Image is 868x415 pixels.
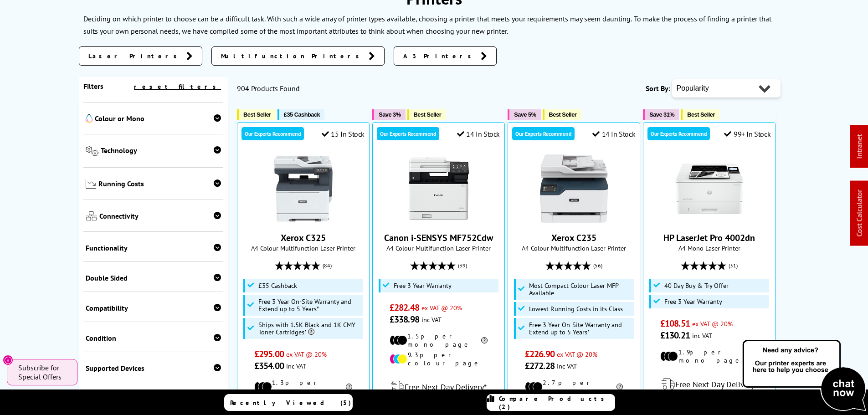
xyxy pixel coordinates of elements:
[405,154,473,223] img: Canon i-SENSYS MF752Cdw
[592,129,635,138] div: 14 In Stock
[101,146,221,158] span: Technology
[79,46,202,66] a: Laser Printers
[529,305,623,313] span: Lowest Running Costs in its Class
[403,51,476,61] span: A3 Printers
[660,318,690,329] span: £108.51
[86,243,221,252] span: Functionality
[729,257,738,274] span: (31)
[230,399,351,407] span: Recently Viewed (5)
[508,109,540,120] button: Save 5%
[286,362,306,370] span: inc VAT
[224,394,353,411] a: Recently Viewed (5)
[86,179,97,189] img: Running Costs
[95,114,221,125] span: Colour or Mono
[687,111,715,118] span: Best Seller
[649,111,674,118] span: Save 31%
[487,394,615,411] a: Compare Products (2)
[648,244,770,252] span: A4 Mono Laser Printer
[384,232,493,244] a: Canon i-SENSYS MF752Cdw
[855,190,864,237] a: Cost Calculator
[529,282,632,297] span: Most Compact Colour Laser MFP Available
[593,257,602,274] span: (56)
[86,303,221,313] span: Compatibility
[390,332,488,348] li: 1.5p per mono page
[675,154,744,223] img: HP LaserJet Pro 4002dn
[643,109,679,120] button: Save 31%
[525,348,555,360] span: £226.90
[540,215,608,225] a: Xerox C235
[284,111,320,118] span: £35 Cashback
[134,82,221,91] a: reset filters
[557,362,577,370] span: inc VAT
[390,302,419,313] span: £282.48
[549,111,577,118] span: Best Seller
[3,355,13,365] button: Close
[394,46,497,66] a: A3 Printers
[499,395,615,411] span: Compare Products (2)
[243,111,271,118] span: Best Seller
[254,379,352,395] li: 1.3p per mono page
[83,14,632,23] p: Deciding on which printer to choose can be a difficult task. With such a wide array of printer ty...
[855,134,864,159] a: Intranet
[377,244,500,252] span: A4 Colour Multifunction Laser Printer
[663,232,755,244] a: HP LaserJet Pro 4002dn
[237,84,300,93] span: 904 Products Found
[512,127,575,140] div: Our Experts Recommend
[648,371,770,397] div: modal_delivery
[740,338,868,413] img: Open Live Chat window
[377,374,500,400] div: modal_delivery
[83,14,771,36] p: To make the process of finding a printer that suits your own personal needs, we have compiled som...
[211,46,385,66] a: Multifunction Printers
[407,109,446,120] button: Best Seller
[269,154,338,223] img: Xerox C325
[394,282,452,289] span: Free 3 Year Warranty
[529,321,632,336] span: Free 3 Year On-Site Warranty and Extend up to 5 Years*
[692,319,733,328] span: ex VAT @ 20%
[18,363,68,381] span: Subscribe for Special Offers
[421,303,462,312] span: ex VAT @ 20%
[724,129,770,138] div: 99+ In Stock
[86,333,221,343] span: Condition
[86,364,221,373] span: Supported Devices
[543,109,581,120] button: Best Seller
[221,51,364,61] span: Multifunction Printers
[675,215,744,225] a: HP LaserJet Pro 4002dn
[88,51,182,61] span: Laser Printers
[390,351,488,367] li: 9.3p per colour page
[242,244,365,252] span: A4 Colour Multifunction Laser Printer
[254,360,284,372] span: £354.00
[421,315,442,324] span: inc VAT
[414,111,442,118] span: Best Seller
[405,215,473,225] a: Canon i-SENSYS MF752Cdw
[513,244,635,252] span: A4 Colour Multifunction Laser Printer
[692,331,712,340] span: inc VAT
[525,379,623,395] li: 2.7p per mono page
[86,114,92,123] img: Colour or Mono
[281,232,326,244] a: Xerox C325
[237,109,276,120] button: Best Seller
[379,111,401,118] span: Save 3%
[86,146,99,156] img: Technology
[457,129,500,138] div: 14 In Stock
[86,273,221,282] span: Double Sided
[258,282,297,289] span: £35 Cashback
[660,348,758,364] li: 1.9p per mono page
[372,109,405,120] button: Save 3%
[83,82,103,91] span: Filters
[377,127,439,140] div: Our Experts Recommend
[646,84,670,93] span: Sort By:
[99,211,221,222] span: Connectivity
[98,179,221,190] span: Running Costs
[286,350,327,359] span: ex VAT @ 20%
[323,257,332,274] span: (84)
[458,257,467,274] span: (39)
[258,321,361,336] span: Ships with 1.5K Black and 1K CMY Toner Cartridges*
[551,232,596,244] a: Xerox C235
[647,127,710,140] div: Our Experts Recommend
[254,348,284,360] span: £295.00
[664,282,729,289] span: 40 Day Buy & Try Offer
[660,329,690,341] span: £130.21
[277,109,324,120] button: £35 Cashback
[390,313,419,325] span: £338.98
[540,154,608,223] img: Xerox C235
